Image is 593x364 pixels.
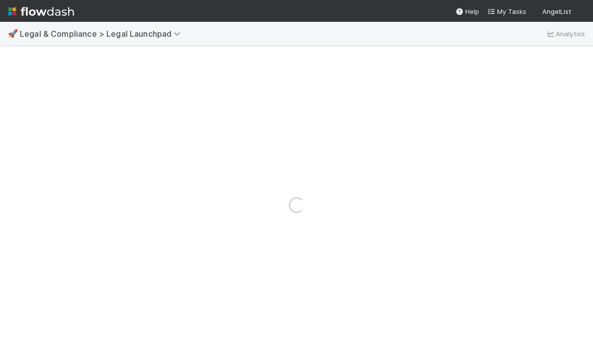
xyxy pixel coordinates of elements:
[542,7,571,15] span: AngelList
[546,28,585,40] a: Analytics
[487,7,526,15] span: My Tasks
[8,29,18,38] span: 🚀
[8,3,74,20] img: logo-inverted-e16ddd16eac7371096b0.svg
[20,29,185,39] span: Legal & Compliance > Legal Launchpad
[487,6,526,16] a: My Tasks
[455,6,479,16] div: Help
[575,7,585,17] img: avatar_0b1dbcb8-f701-47e0-85bc-d79ccc0efe6c.png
